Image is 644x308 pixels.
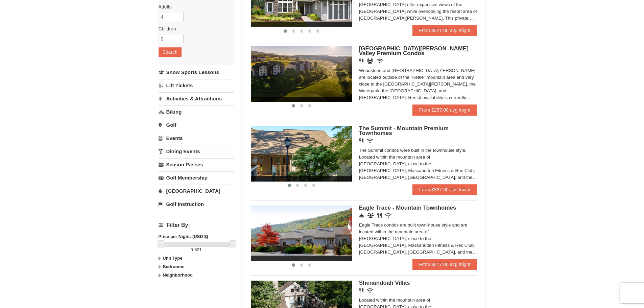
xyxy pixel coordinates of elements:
[159,198,234,210] a: Golf Instruction
[377,213,382,218] i: Restaurant
[359,45,472,56] span: [GEOGRAPHIC_DATA][PERSON_NAME] - Valley Premium Condos
[159,132,234,144] a: Events
[163,273,193,278] strong: Neighborhood
[159,185,234,197] a: [GEOGRAPHIC_DATA]
[359,58,363,64] i: Restaurant
[159,47,182,57] button: Search
[159,246,234,253] label: -
[159,105,234,118] a: Biking
[159,171,234,184] a: Golf Membership
[163,256,182,261] strong: Unit Type
[159,158,234,171] a: Season Passes
[412,184,477,195] a: From $387.00 avg /night
[159,92,234,105] a: Activities & Attractions
[359,147,477,181] div: The Summit condos were built in the townhouse style. Located within the mountain area of [GEOGRAP...
[159,119,234,131] a: Golf
[359,288,363,293] i: Restaurant
[367,288,373,293] i: Wireless Internet (free)
[159,3,229,10] label: Adults
[412,104,477,115] a: From $287.00 avg /night
[412,25,477,36] a: From $521.00 avg /night
[359,67,477,101] div: Woodstone and [GEOGRAPHIC_DATA][PERSON_NAME] are located outside of the "Kettle" mountain area an...
[159,145,234,158] a: Dining Events
[359,222,477,256] div: Eagle Trace condos are built town-house style and are located within the mountain area of [GEOGRA...
[159,234,208,239] strong: Price per Night: (USD $)
[191,247,193,252] span: 0
[367,138,373,143] i: Wireless Internet (free)
[359,280,410,286] span: Shenandoah Villas
[159,79,234,92] a: Lift Tickets
[359,213,364,218] i: Concierge Desk
[159,25,229,32] label: Children
[385,213,391,218] i: Wireless Internet (free)
[359,205,456,211] span: Eagle Trace - Mountain Townhomes
[194,247,202,252] span: 521
[159,66,234,78] a: Snow Sports Lessons
[163,264,184,269] strong: Bedrooms
[359,138,363,143] i: Restaurant
[412,259,477,270] a: From $317.00 avg /night
[359,125,449,136] span: The Summit - Mountain Premium Townhomes
[159,222,234,228] h4: Filter By:
[367,58,373,64] i: Banquet Facilities
[367,213,374,218] i: Conference Facilities
[377,58,383,64] i: Wireless Internet (free)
